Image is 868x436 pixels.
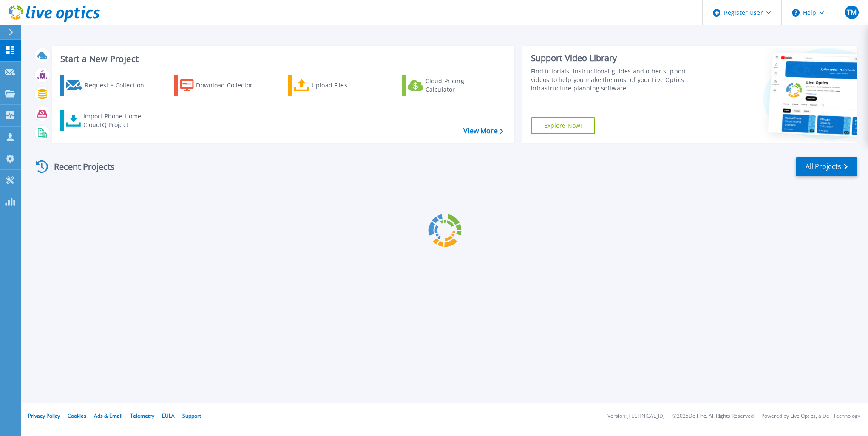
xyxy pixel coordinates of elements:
[28,412,60,419] a: Privacy Policy
[60,75,155,96] a: Request a Collection
[130,412,154,419] a: Telemetry
[68,412,86,419] a: Cookies
[60,54,503,64] h3: Start a New Project
[174,75,269,96] a: Download Collector
[182,412,201,419] a: Support
[463,127,503,135] a: View More
[162,412,175,419] a: EULA
[196,77,264,94] div: Download Collector
[85,77,153,94] div: Request a Collection
[531,67,702,93] div: Find tutorials, instructional guides and other support videos to help you make the most of your L...
[83,112,150,129] div: Import Phone Home CloudIQ Project
[672,413,754,419] li: © 2025 Dell Inc. All Rights Reserved
[33,156,126,177] div: Recent Projects
[796,157,857,176] a: All Projects
[531,117,596,134] a: Explore Now!
[402,75,497,96] a: Cloud Pricing Calculator
[312,77,380,94] div: Upload Files
[607,413,665,419] li: Version: [TECHNICAL_ID]
[531,53,702,64] div: Support Video Library
[847,9,857,16] span: TM
[94,412,122,419] a: Ads & Email
[425,77,494,94] div: Cloud Pricing Calculator
[288,75,383,96] a: Upload Files
[761,413,860,419] li: Powered by Live Optics, a Dell Technology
